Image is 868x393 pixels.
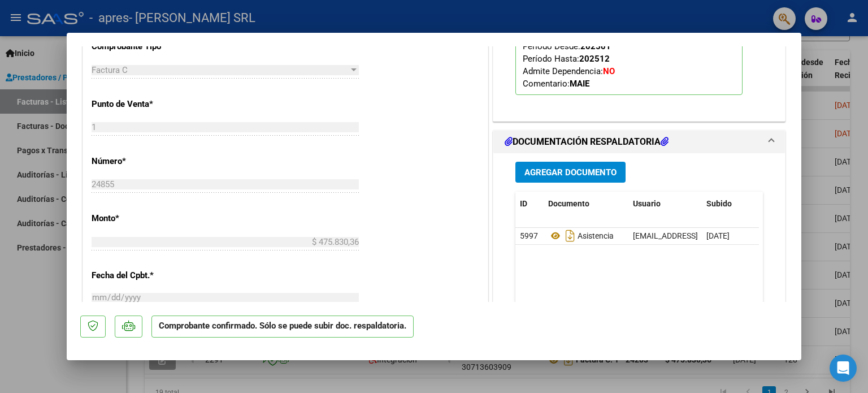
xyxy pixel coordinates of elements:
[493,131,785,153] mat-expansion-panel-header: DOCUMENTACIÓN RESPALDATORIA
[92,155,208,168] p: Número
[151,316,414,338] p: Comprobante confirmado. Sólo se puede subir doc. respaldatoria.
[706,231,730,240] span: [DATE]
[523,79,589,89] span: Comentario:
[520,231,538,240] span: 5997
[563,227,578,245] i: Descargar documento
[579,54,610,64] strong: 202512
[548,199,589,208] span: Documento
[758,192,815,216] datatable-header-cell: Acción
[515,192,544,216] datatable-header-cell: ID
[524,167,617,178] span: Agregar Documento
[628,192,702,216] datatable-header-cell: Usuario
[92,98,208,111] p: Punto de Venta
[515,162,626,183] button: Agregar Documento
[92,65,128,75] span: Factura C
[92,212,208,225] p: Monto
[633,199,661,208] span: Usuario
[603,66,615,76] strong: NO
[702,192,758,216] datatable-header-cell: Subido
[520,199,527,208] span: ID
[92,40,208,53] p: Comprobante Tipo *
[92,269,208,282] p: Fecha del Cpbt.
[544,192,628,216] datatable-header-cell: Documento
[706,199,732,208] span: Subido
[505,135,669,149] h1: DOCUMENTACIÓN RESPALDATORIA
[493,153,785,388] div: DOCUMENTACIÓN RESPALDATORIA
[830,355,857,382] div: Open Intercom Messenger
[523,16,660,89] span: CUIL: Nombre y Apellido: Período Desde: Período Hasta: Admite Dependencia:
[548,231,614,240] span: Asistencia
[570,79,589,89] strong: MAIE
[580,41,611,51] strong: 202501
